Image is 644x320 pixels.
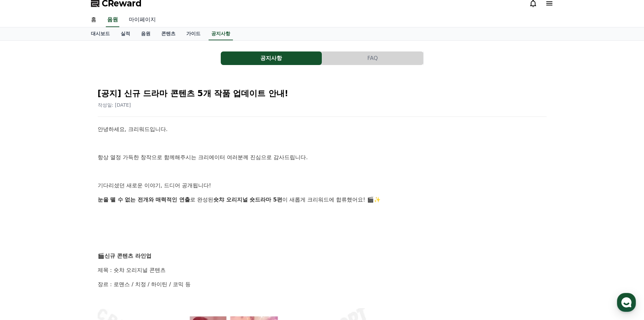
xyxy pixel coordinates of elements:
a: 음원 [136,27,156,40]
p: 로 완성된 이 새롭게 크리워드에 합류했어요! 🎬✨ [98,195,547,204]
a: 대시보드 [86,27,115,40]
a: 홈 [86,13,102,27]
strong: 숏챠 오리지널 숏드라마 5편 [213,196,282,203]
span: 대화 [62,225,70,231]
button: 공지사항 [221,51,322,65]
a: 가이드 [181,27,206,40]
a: 콘텐츠 [156,27,181,40]
a: 홈 [2,215,45,232]
a: 설정 [87,215,130,232]
p: 항상 열정 가득한 창작으로 함께해주시는 크리에이터 여러분께 진심으로 감사드립니다. [98,153,547,162]
p: 제목 : 숏챠 오리지널 콘텐츠 [98,266,547,275]
span: 설정 [104,225,113,230]
button: FAQ [322,51,423,65]
a: FAQ [322,51,424,65]
span: 🎬 [98,253,104,259]
p: 장르 : 로맨스 / 치정 / 하이틴 / 코믹 등 [98,280,547,289]
span: 홈 [21,225,25,230]
a: 음원 [106,13,119,27]
span: 작성일: [DATE] [98,102,131,108]
a: 실적 [115,27,136,40]
strong: 신규 콘텐츠 라인업 [104,253,151,259]
a: 공지사항 [209,27,233,40]
h2: [공지] 신규 드라마 콘텐츠 5개 작품 업데이트 안내! [98,88,547,99]
p: 기다리셨던 새로운 이야기, 드디어 공개됩니다! [98,181,547,190]
strong: 눈을 뗄 수 없는 전개와 매력적인 연출 [98,196,190,203]
a: 마이페이지 [123,13,161,27]
a: 공지사항 [221,51,322,65]
a: 대화 [45,215,87,232]
p: 안녕하세요, 크리워드입니다. [98,125,547,134]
